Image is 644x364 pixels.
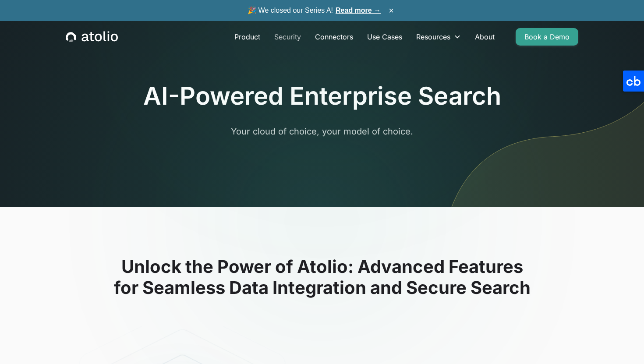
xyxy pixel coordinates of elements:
p: Your cloud of choice, your model of choice. [154,125,490,138]
h1: AI-Powered Enterprise Search [143,81,501,111]
h2: Unlock the Power of Atolio: Advanced Features for Seamless Data Integration and Secure Search [42,256,602,298]
a: Product [227,28,267,46]
a: Security [267,28,308,46]
a: Use Cases [360,28,409,46]
a: Book a Demo [516,28,578,46]
a: About [468,28,502,46]
a: Connectors [308,28,360,46]
a: Read more → [336,7,381,14]
a: home [66,31,118,42]
div: Resources [416,32,450,42]
span: 🎉 We closed our Series A! [248,5,381,16]
div: Resources [409,28,468,46]
button: × [386,6,396,15]
img: line [439,4,644,207]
